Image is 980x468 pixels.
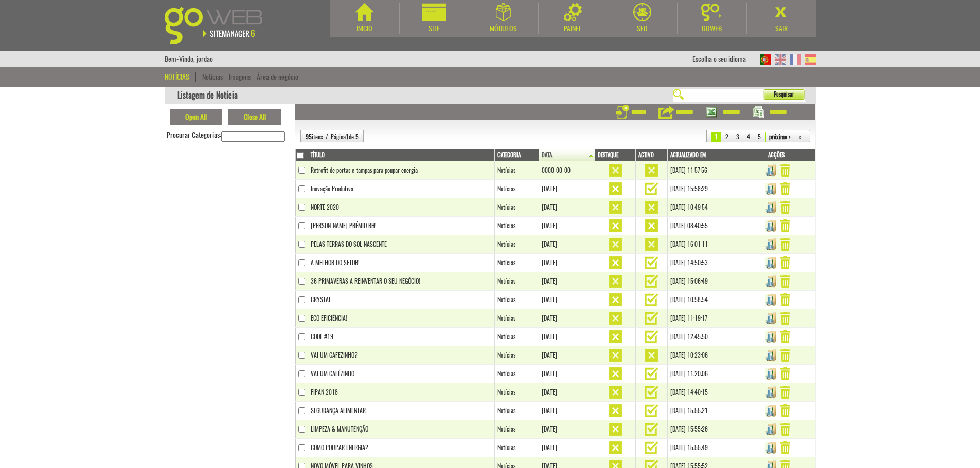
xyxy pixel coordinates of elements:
a: Destaque [598,151,634,159]
th: Acções [738,149,815,161]
a: Actualizado em [670,151,737,159]
img: inactivo.png [645,219,658,232]
img: Gerir Imagens [763,405,779,417]
img: inactivo.png [609,349,622,362]
div: Início [330,24,399,34]
a: Área de negócio [257,72,298,82]
img: Gerir Imagens [763,201,779,214]
td: [PERSON_NAME] PRÉMIO RH! [308,217,494,235]
td: Notícias [494,235,539,254]
td: [DATE] 14:50:53 [667,254,738,272]
td: [DATE] [539,328,595,346]
img: Remover [780,330,790,343]
td: LIMPEZA & MANUTENÇÃO [308,420,494,439]
td: Notícias [494,198,539,217]
div: Site [400,24,469,34]
img: Gerir Imagens [763,423,779,436]
img: Remover [780,441,790,454]
td: [DATE] [539,198,595,217]
td: Notícias [494,383,539,402]
img: FR [790,54,801,65]
img: Remover [780,349,790,362]
td: [DATE] [539,235,595,254]
img: Remover [780,293,790,306]
td: PELAS TERRAS DO SOL NASCENTE [308,235,494,254]
td: Notícias [494,217,539,235]
button: Open All [170,109,222,125]
img: activo.png [645,367,658,380]
img: inactivo.png [645,349,658,362]
td: COOL #19 [308,328,494,346]
td: [DATE] [539,291,595,309]
img: inactivo.png [609,293,622,306]
td: VAI UM CAFÉZINHO [308,365,494,383]
img: Gerir Imagens [763,220,779,232]
img: inactivo.png [609,423,622,436]
td: [DATE] 10:23:06 [667,346,738,365]
td: 0000-00-00 [539,161,595,180]
div: Listagem de Notícia [165,87,816,104]
td: [DATE] [539,217,595,235]
td: [DATE] 14:40:15 [667,383,738,402]
a: Notícias [202,72,223,82]
strong: 1 [346,133,349,141]
img: inactivo.png [609,404,622,417]
img: PT [760,54,771,65]
img: Goweb [701,3,722,21]
img: Painel [564,3,582,21]
img: Remover [780,367,790,380]
img: activo.png [645,386,658,399]
a: Título [311,151,493,159]
div: Módulos [469,24,538,34]
a: Data [542,151,594,159]
td: Notícias [494,291,539,309]
td: ECO EFICIÊNCIA! [308,309,494,328]
a: 2 [722,132,732,142]
button: Pesquisar [763,89,805,100]
td: Notícias [494,439,539,457]
td: [DATE] [539,254,595,272]
img: inactivo.png [609,275,622,288]
td: Notícias [494,161,539,180]
td: [DATE] [539,180,595,198]
img: SEO [633,3,651,21]
td: [DATE] 15:55:21 [667,402,738,420]
img: Goweb [165,7,274,44]
td: [DATE] 12:45:50 [667,328,738,346]
td: [DATE] [539,346,595,365]
img: Gerir Imagens [763,312,779,325]
a: Activo [638,151,666,159]
td: Notícias [494,328,539,346]
div: Escolha o seu idioma [692,51,756,67]
span: Pesquisar [763,89,794,100]
td: Inovação Produtiva [308,180,494,198]
img: inactivo.png [609,330,622,343]
td: Notícias [494,309,539,328]
img: Remover [780,256,790,269]
img: inactivo.png [609,386,622,399]
td: Notícias [494,346,539,365]
td: Notícias [494,420,539,439]
td: CRYSTAL [308,291,494,309]
td: Notícias [494,365,539,383]
img: Sair [772,3,790,21]
img: inactivo.png [609,256,622,269]
img: activo.png [645,404,658,417]
img: Gerir Imagens [763,349,779,362]
td: [DATE] 11:57:56 [667,161,738,180]
div: Sair [747,24,816,34]
img: ES [805,54,816,65]
td: [DATE] 15:06:49 [667,272,738,291]
td: [DATE] 11:20:06 [667,365,738,383]
img: activo.png [645,256,658,269]
img: activo.png [645,423,658,436]
img: activo.png [645,441,658,454]
td: [DATE] [539,272,595,291]
td: 36 PRIMAVERAS A REINVENTAR O SEU NEGÓCIO! [308,272,494,291]
td: [DATE] [539,309,595,328]
td: NORTE 2020 [308,198,494,217]
img: activo.png [645,312,658,325]
a: 4 [744,132,753,142]
a: » [796,132,805,142]
img: Remover [780,219,790,232]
